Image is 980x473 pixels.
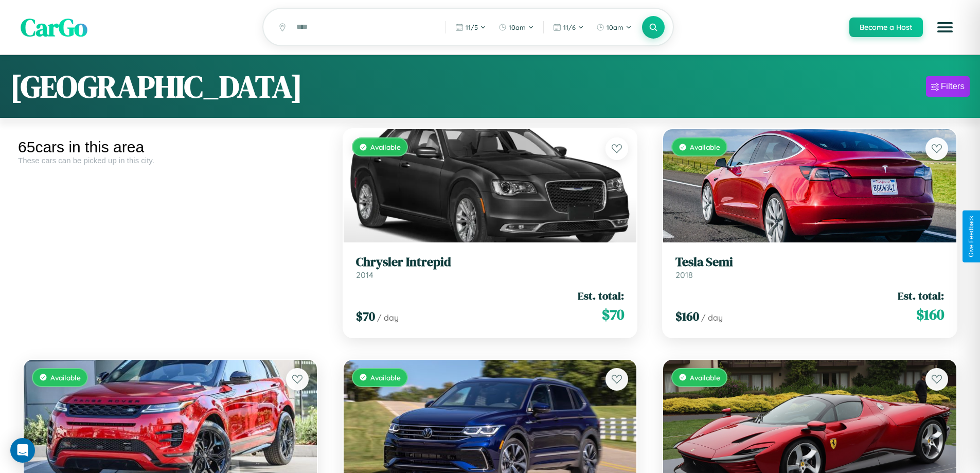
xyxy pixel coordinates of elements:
div: 65 cars in this area [18,138,323,156]
span: Available [50,373,81,382]
span: Available [690,373,720,382]
span: 2018 [675,270,693,280]
span: / day [701,312,723,323]
span: Available [690,143,720,151]
span: 11 / 6 [563,23,576,31]
span: 10am [607,23,623,31]
h1: [GEOGRAPHIC_DATA] [10,65,302,108]
button: Become a Host [849,17,923,37]
button: 10am [591,19,637,36]
span: 11 / 5 [466,23,478,31]
button: Open menu [931,13,959,42]
button: 11/6 [548,19,589,36]
div: Give Feedback [968,216,975,257]
span: 2014 [356,270,373,280]
span: / day [377,312,399,323]
button: Filters [926,76,970,97]
button: 10am [493,19,539,36]
span: Est. total: [898,288,944,303]
span: $ 160 [916,304,944,325]
span: 10am [509,23,526,31]
div: Open Intercom Messenger [10,438,35,463]
button: 11/5 [450,19,491,36]
span: $ 70 [602,304,624,325]
span: Available [370,373,401,382]
a: Chrysler Intrepid2014 [356,255,625,280]
div: These cars can be picked up in this city. [18,156,323,165]
span: $ 160 [675,308,699,325]
span: CarGo [21,10,87,44]
span: $ 70 [356,308,375,325]
h3: Chrysler Intrepid [356,255,625,270]
div: Filters [941,81,965,92]
a: Tesla Semi2018 [675,255,944,280]
span: Available [370,143,401,151]
span: Est. total: [578,288,624,303]
h3: Tesla Semi [675,255,944,270]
